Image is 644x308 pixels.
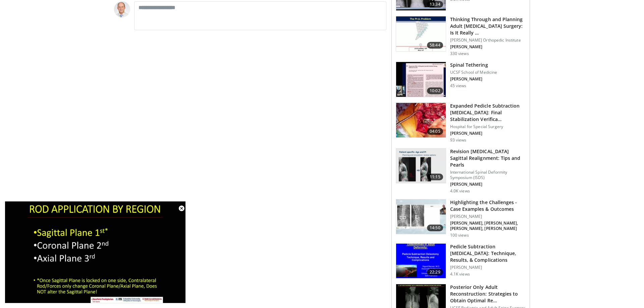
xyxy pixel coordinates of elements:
img: 134207_0000_1.png.150x105_q85_crop-smart_upscale.jpg [396,244,446,279]
span: 10:02 [427,87,443,94]
p: Hospital for Special Surgery [450,124,526,129]
span: 04:05 [427,128,443,135]
p: International Spinal Deformity Symposium (ISDS) [450,170,526,180]
button: Close [175,201,188,215]
p: 93 views [450,137,467,143]
span: 11:15 [427,174,443,180]
p: UCSF School of Medicine [450,70,497,75]
p: [PERSON_NAME] [450,265,526,270]
p: 45 views [450,83,467,88]
p: [PERSON_NAME], [PERSON_NAME], [PERSON_NAME], [PERSON_NAME] [450,221,526,231]
span: 22:29 [427,269,443,275]
p: 330 views [450,51,469,56]
p: [PERSON_NAME] Orthopedic Institute [450,38,526,43]
h3: Posterior Only Adult Reconstruction: Strategies to Obtain Optimal Re… [450,284,526,304]
h3: Spinal Tethering [450,62,497,68]
a: 11:15 Revision [MEDICAL_DATA] Sagittal Realignment: Tips and Pearls International Spinal Deformit... [396,148,526,194]
span: 14:50 [427,225,443,231]
video-js: Video Player [5,201,186,303]
p: [PERSON_NAME] [450,214,526,219]
a: 14:50 Highlighting the Challenges - Case Examples & Outcomes [PERSON_NAME] [PERSON_NAME], [PERSON... [396,199,526,238]
img: da61f5a2-1882-4b58-8f91-09fba8afe71c.150x105_q85_crop-smart_upscale.jpg [396,103,446,138]
p: [PERSON_NAME] [450,182,526,187]
h3: Revision [MEDICAL_DATA] Sagittal Realignment: Tips and Pearls [450,148,526,168]
h3: Expanded Pedicle Subtraction [MEDICAL_DATA]: Final Stabilization Verifica… [450,103,526,123]
img: d3c13b3e-408a-4ed5-b75d-aa4012de9a7b.150x105_q85_crop-smart_upscale.jpg [396,199,446,234]
a: 22:29 Pedicle Subtraction [MEDICAL_DATA]: Technique, Results, & Complications [PERSON_NAME] 4.1K ... [396,243,526,279]
a: 04:05 Expanded Pedicle Subtraction [MEDICAL_DATA]: Final Stabilization Verifica… Hospital for Spe... [396,103,526,143]
h3: Highlighting the Challenges - Case Examples & Outcomes [450,199,526,212]
img: Avatar [114,1,130,17]
p: [PERSON_NAME] [450,44,526,50]
p: 4.1K views [450,271,470,277]
h3: Pedicle Subtraction [MEDICAL_DATA]: Technique, Results, & Complications [450,243,526,263]
p: [PERSON_NAME] [450,131,526,136]
a: 10:02 Spinal Tethering UCSF School of Medicine [PERSON_NAME] 45 views [396,62,526,97]
img: 34d24524-95d0-4109-a6bf-c3883516c4e5.150x105_q85_crop-smart_upscale.jpg [396,148,446,183]
p: 4.0K views [450,188,470,194]
p: 100 views [450,233,469,238]
img: 6e0f8af6-ced1-43b3-9cad-b6de9fee9ab8.150x105_q85_crop-smart_upscale.jpg [396,62,446,97]
span: 13:34 [427,1,443,8]
h3: Thinking Through and Planning Adult [MEDICAL_DATA] Surgery: Is It Really … [450,16,526,36]
img: 75794dbb-5da5-45ce-b31c-1353d9da21ab.150x105_q85_crop-smart_upscale.jpg [396,16,446,51]
p: [PERSON_NAME] [450,76,497,82]
span: 58:44 [427,42,443,49]
a: 58:44 Thinking Through and Planning Adult [MEDICAL_DATA] Surgery: Is It Really … [PERSON_NAME] Or... [396,16,526,56]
